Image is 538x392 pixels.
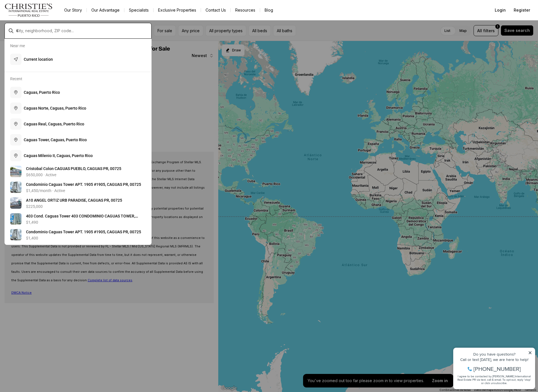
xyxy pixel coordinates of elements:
[260,6,278,14] a: Blog
[26,198,122,202] span: A 1 0 A N G E L O R T I Z U R B P A R A D I S E , C A G U A S P R , 0 0 7 2 5
[8,51,148,67] button: Current location
[514,8,530,12] span: Register
[510,5,533,16] button: Register
[24,153,93,158] span: C a g u a s M i l e n i o I I , C a g u a s , P u e r t o R i c o
[124,6,153,14] a: Specialists
[24,122,84,126] span: C a g u a s R e a l , C a g u a s , P u e r t o R i c o
[154,6,201,14] a: Exclusive Properties
[8,179,148,195] a: View details: Condominio Caguas Tower APT. 1905 #1905
[24,138,87,142] span: C a g u a s T o w e r , C a g u a s , P u e r t o R i c o
[491,5,509,16] button: Login
[8,227,148,243] a: View details: Condominio Caguas Tower APT. 1905 #1905
[8,148,148,164] button: Caguas Milenio II, Caguas, Puerto Rico
[8,100,148,116] button: Caguas Norte, Caguas, Puerto Rico
[24,56,53,62] p: Current location
[24,90,60,95] span: C a g u a s , P u e r t o R i c o
[26,220,38,225] p: $1,490
[8,195,148,211] a: View details: A10 ANGEL ORTIZ URB PARADISE
[495,8,506,12] span: Login
[8,132,148,148] button: Caguas Tower, Caguas, Puerto Rico
[26,236,38,240] p: $1,400
[26,214,138,224] span: 4 0 3 C o n d . C a g u a s T o w e r 4 0 3 C O N D O M I N I O C A G U A S T O W E R , C A G U A...
[60,6,87,14] a: Our Story
[26,230,141,234] span: C o n d o m i n i o C a g u a s T o w e r A P T . 1 9 0 5 # 1 9 0 5 , C A G U A S P R , 0 0 7 2 5
[10,77,22,81] p: Recent
[23,27,70,32] span: [PHONE_NUMBER]
[231,6,260,14] a: Resources
[8,211,148,227] a: View details: 403 Cond. Caguas Tower 403 CONDOMINIO CAGUAS TOWER
[8,84,148,100] button: Caguas, Puerto Rico
[26,182,141,187] span: C o n d o m i n i o C a g u a s T o w e r A P T . 1 9 0 5 # 1 9 0 5 , C A G U A S P R , 0 0 7 2 5
[26,173,56,177] p: $650,000 · Active
[5,3,53,17] img: logo
[10,43,25,48] p: Near me
[201,6,230,14] button: Contact Us
[26,204,43,209] p: $225,000
[8,116,148,132] button: Caguas Real, Caguas, Puerto Rico
[6,18,82,22] div: Call or text [DATE], we are here to help!
[26,188,65,193] p: $1,450/month · Active
[7,35,81,45] span: I agree to be contacted by [PERSON_NAME] International Real Estate PR via text, call & email. To ...
[6,13,82,17] div: Do you have questions?
[26,166,121,171] span: C r i s t o b a l C o l o n C A G U A S P U E B L O , C A G U A S P R , 0 0 7 2 5
[8,164,148,179] a: View details: Cristobal Colon CAGUAS PUEBLO
[24,106,86,110] span: C a g u a s N o r t e , C a g u a s , P u e r t o R i c o
[87,6,124,14] a: Our Advantage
